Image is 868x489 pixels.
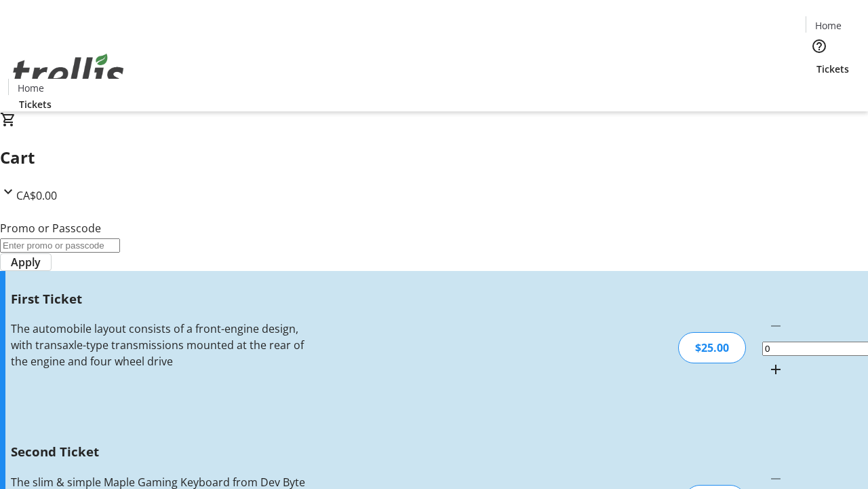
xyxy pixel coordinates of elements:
[806,62,860,76] a: Tickets
[815,18,842,33] span: Home
[11,442,307,461] h3: Second Ticket
[678,332,746,363] div: $25.00
[11,321,307,369] div: The automobile layout consists of a front-engine design, with transaxle-type transmissions mounte...
[762,356,789,383] button: Increment by one
[8,39,129,107] img: Orient E2E Organization qGbegImJ8M's Logo
[8,97,62,111] a: Tickets
[11,254,41,270] span: Apply
[19,97,52,111] span: Tickets
[18,81,44,95] span: Home
[806,76,833,103] button: Cart
[9,81,52,95] a: Home
[806,18,850,33] a: Home
[806,33,833,60] button: Help
[16,188,57,203] span: CA$0.00
[11,289,307,308] h3: First Ticket
[816,62,849,76] span: Tickets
